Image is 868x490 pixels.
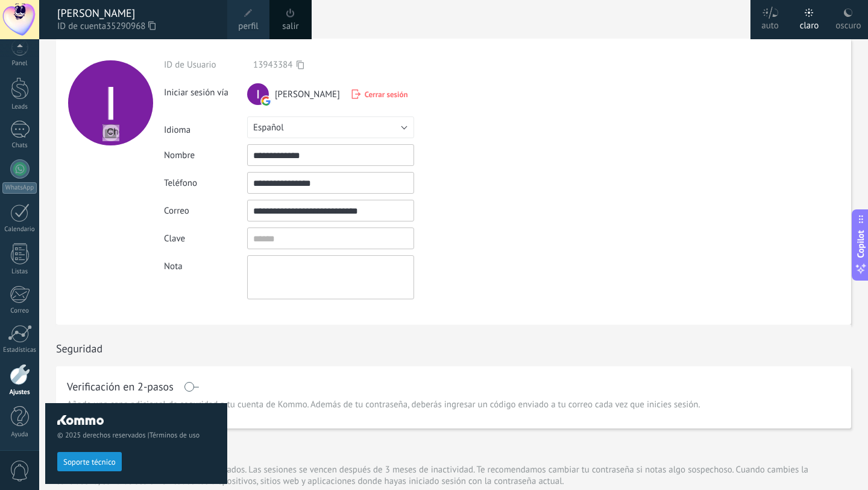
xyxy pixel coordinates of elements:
[2,268,37,276] div: Listas
[2,142,37,150] div: Chats
[761,8,779,39] div: auto
[57,7,215,20] div: [PERSON_NAME]
[57,452,122,471] button: Soporte técnico
[2,226,37,234] div: Calendario
[2,182,37,194] div: WhatsApp
[253,122,284,133] span: Español
[57,431,215,440] span: © 2025 derechos reservados |
[106,20,156,33] span: 35290968
[67,399,700,411] span: Añade una capa adicional de seguridad a tu cuenta de Kommo. Además de tu contraseña, deberás ingr...
[365,89,408,100] span: Cerrar sesión
[2,60,37,68] div: Panel
[253,59,292,71] span: 13943384
[238,20,258,33] span: perfil
[57,20,215,33] span: ID de cuenta
[800,8,819,39] div: claro
[2,307,37,315] div: Correo
[57,457,122,466] a: Soporte técnico
[2,431,37,439] div: Ayuda
[855,231,867,258] span: Copilot
[282,20,298,33] a: salir
[2,103,37,111] div: Leads
[2,389,37,396] div: Ajustes
[63,458,116,466] span: Soporte técnico
[247,116,414,138] button: Español
[2,346,37,354] div: Estadísticas
[835,8,861,39] div: oscuro
[149,431,200,440] a: Términos de uso
[275,89,340,100] span: [PERSON_NAME]
[56,464,851,487] p: Este es un listado de tus dispositivos autorizados. Las sesiones se vencen después de 3 meses de ...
